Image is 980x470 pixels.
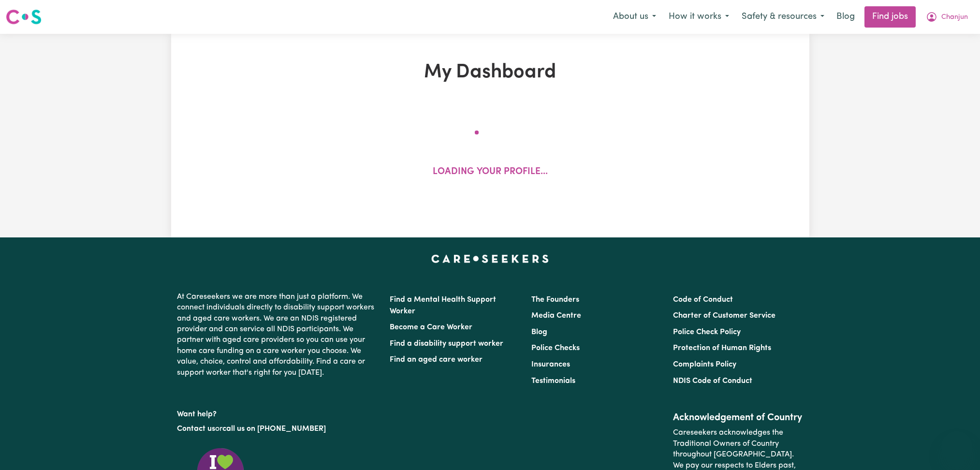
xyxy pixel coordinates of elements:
[673,328,741,336] a: Police Check Policy
[673,377,752,385] a: NDIS Code of Conduct
[531,361,570,368] a: Insurances
[431,255,549,263] a: Careseekers home page
[673,296,733,304] a: Code of Conduct
[390,323,472,331] a: Become a Care Worker
[531,344,580,352] a: Police Checks
[531,377,575,385] a: Testimonials
[735,7,831,27] button: Safety & resources
[864,6,916,28] a: Find jobs
[222,425,326,433] a: call us on [PHONE_NUMBER]
[531,312,581,320] a: Media Centre
[831,6,861,28] a: Blog
[6,8,42,26] img: Careseekers logo
[433,165,548,179] p: Loading your profile...
[673,412,803,424] h2: Acknowledgement of Country
[177,288,378,382] p: At Careseekers we are more than just a platform. We connect individuals directly to disability su...
[177,420,378,438] p: or
[941,12,968,23] span: Chanjun
[941,431,972,462] iframe: Button to launch messaging window
[177,405,378,420] p: Want help?
[920,7,974,27] button: My Account
[390,356,483,364] a: Find an aged care worker
[673,344,771,352] a: Protection of Human Rights
[531,328,547,336] a: Blog
[177,425,215,433] a: Contact us
[531,296,579,304] a: The Founders
[673,312,775,320] a: Charter of Customer Service
[390,296,496,315] a: Find a Mental Health Support Worker
[6,6,42,28] a: Careseekers logo
[662,7,735,27] button: How it works
[673,361,736,368] a: Complaints Policy
[390,340,503,348] a: Find a disability support worker
[283,61,697,84] h1: My Dashboard
[607,7,662,27] button: About us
